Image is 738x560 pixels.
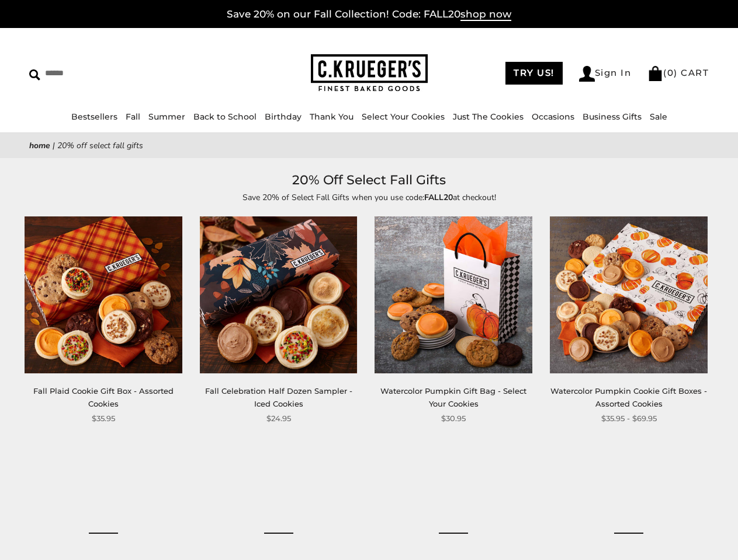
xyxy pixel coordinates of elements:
[505,62,563,85] a: TRY US!
[29,69,40,80] img: Search
[57,140,143,151] span: 20% Off Select Fall Gifts
[362,111,445,122] a: Select Your Cookies
[650,111,667,122] a: Sale
[29,64,185,82] input: Search
[550,386,707,408] a: Watercolor Pumpkin Cookie Gift Boxes - Assorted Cookies
[148,111,185,122] a: Summer
[25,216,182,374] img: Fall Plaid Cookie Gift Box - Assorted Cookies
[441,412,466,425] span: $30.95
[579,66,632,82] a: Sign In
[424,192,453,203] strong: FALL20
[375,216,532,374] img: Watercolor Pumpkin Gift Bag - Select Your Cookies
[380,386,526,408] a: Watercolor Pumpkin Gift Bag - Select Your Cookies
[579,66,595,82] img: Account
[311,54,428,92] img: C.KRUEGER'S
[460,8,511,21] span: shop now
[310,111,354,122] a: Thank You
[101,191,638,204] p: Save 20% of Select Fall Gifts when you use code: at checkout!
[33,386,174,408] a: Fall Plaid Cookie Gift Box - Assorted Cookies
[532,111,574,122] a: Occasions
[550,216,708,374] img: Watercolor Pumpkin Cookie Gift Boxes - Assorted Cookies
[29,139,709,152] nav: breadcrumbs
[266,412,291,425] span: $24.95
[227,8,511,21] a: Save 20% on our Fall Collection! Code: FALL20shop now
[205,386,352,408] a: Fall Celebration Half Dozen Sampler - Iced Cookies
[265,111,302,122] a: Birthday
[200,216,358,374] img: Fall Celebration Half Dozen Sampler - Iced Cookies
[193,111,257,122] a: Back to School
[53,140,55,151] span: |
[667,67,674,78] span: 0
[29,140,50,151] a: Home
[583,111,642,122] a: Business Gifts
[71,111,117,122] a: Bestsellers
[47,170,691,191] h1: 20% Off Select Fall Gifts
[601,412,657,425] span: $35.95 - $69.95
[453,111,524,122] a: Just The Cookies
[92,412,115,425] span: $35.95
[647,66,663,81] img: Bag
[126,111,140,122] a: Fall
[647,67,709,78] a: (0) CART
